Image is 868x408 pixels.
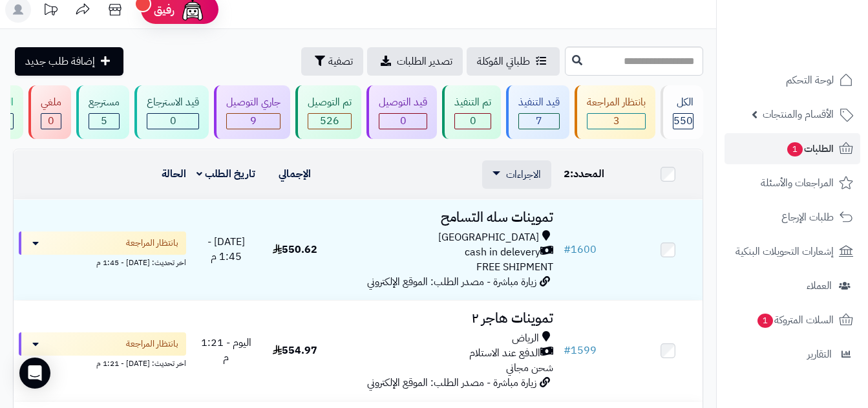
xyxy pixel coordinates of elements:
div: 0 [455,114,491,129]
span: تصفية [328,54,353,69]
span: [GEOGRAPHIC_DATA] [438,230,539,245]
div: 3 [587,114,645,129]
span: الأقسام والمنتجات [763,105,834,123]
span: الرياض [512,331,539,346]
span: إضافة طلب جديد [25,54,95,69]
a: قيد التوصيل 0 [364,85,439,139]
span: الاجراءات [506,167,541,182]
a: #1600 [564,242,597,257]
span: العملاء [807,277,832,295]
a: إشعارات التحويلات البنكية [725,236,860,267]
div: 5 [89,114,119,129]
span: تصدير الطلبات [397,54,452,69]
a: قيد الاسترجاع 0 [132,85,211,139]
a: العملاء [725,270,860,301]
span: 550 [673,113,693,129]
span: شحن مجاني [506,360,553,376]
a: تصدير الطلبات [367,47,463,76]
a: السلات المتروكة1 [725,305,860,336]
div: تم التوصيل [308,95,352,110]
span: 0 [400,113,407,129]
span: طلباتي المُوكلة [477,54,530,69]
div: 7 [519,114,559,129]
a: #1599 [564,343,597,358]
span: FREE SHIPMENT [476,259,553,275]
div: اخر تحديث: [DATE] - 1:45 م [19,255,186,268]
span: التقارير [807,345,832,363]
div: قيد الاسترجاع [147,95,199,110]
div: المحدد: [564,167,628,182]
a: تم التوصيل 526 [293,85,364,139]
span: 1 [757,314,774,328]
span: لوحة التحكم [786,71,834,89]
a: تاريخ الطلب [196,166,255,182]
span: زيارة مباشرة - مصدر الطلب: الموقع الإلكتروني [367,375,536,391]
span: رفيق [154,2,175,17]
div: قيد التوصيل [379,95,427,110]
a: ملغي 0 [26,85,74,139]
div: 0 [41,114,61,129]
span: 0 [170,113,176,129]
a: مسترجع 5 [74,85,132,139]
a: الحالة [162,166,186,182]
a: التقارير [725,339,860,370]
span: إشعارات التحويلات البنكية [736,242,834,261]
div: ملغي [41,95,61,110]
a: طلبات الإرجاع [725,202,860,233]
span: 1 [787,142,803,157]
a: جاري التوصيل 9 [211,85,293,139]
h3: تموينات سله التسامح [334,210,553,225]
a: إضافة طلب جديد [15,47,123,76]
span: المراجعات والأسئلة [761,174,834,192]
div: قيد التنفيذ [518,95,560,110]
button: تصفية [301,47,363,76]
span: 550.62 [273,242,317,257]
span: اليوم - 1:21 م [201,335,251,365]
span: 554.97 [273,343,317,358]
a: طلباتي المُوكلة [467,47,560,76]
span: السلات المتروكة [756,311,834,329]
span: 0 [48,113,54,129]
div: اخر تحديث: [DATE] - 1:21 م [19,356,186,369]
span: [DATE] - 1:45 م [207,234,245,264]
span: زيارة مباشرة - مصدر الطلب: الموقع الإلكتروني [367,274,536,290]
img: logo-2.png [780,28,856,56]
span: الدفع عند الاستلام [469,346,540,361]
span: بانتظار المراجعة [126,338,178,350]
span: 526 [320,113,339,129]
span: # [564,343,571,358]
span: 7 [536,113,542,129]
a: الاجراءات [492,167,541,182]
a: قيد التنفيذ 7 [503,85,572,139]
div: 0 [379,114,427,129]
span: 3 [613,113,620,129]
span: 0 [470,113,476,129]
div: 526 [308,114,351,129]
a: بانتظار المراجعة 3 [572,85,658,139]
span: بانتظار المراجعة [126,237,178,250]
a: المراجعات والأسئلة [725,167,860,199]
div: تم التنفيذ [454,95,491,110]
span: # [564,242,571,257]
span: طلبات الإرجاع [781,208,834,226]
a: الطلبات1 [725,133,860,164]
span: 5 [101,113,107,129]
span: 9 [250,113,257,129]
a: الإجمالي [279,166,311,182]
div: الكل [673,95,693,110]
span: cash in delevery [465,245,540,260]
a: الكل550 [658,85,706,139]
a: لوحة التحكم [725,65,860,96]
span: الطلبات [786,140,834,158]
div: Open Intercom Messenger [19,358,50,389]
div: 0 [147,114,198,129]
h3: تموينات هاجر ٢ [334,311,553,326]
div: جاري التوصيل [226,95,281,110]
div: مسترجع [89,95,120,110]
div: بانتظار المراجعة [587,95,646,110]
a: تم التنفيذ 0 [439,85,503,139]
span: 2 [564,166,570,182]
div: 9 [227,114,280,129]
